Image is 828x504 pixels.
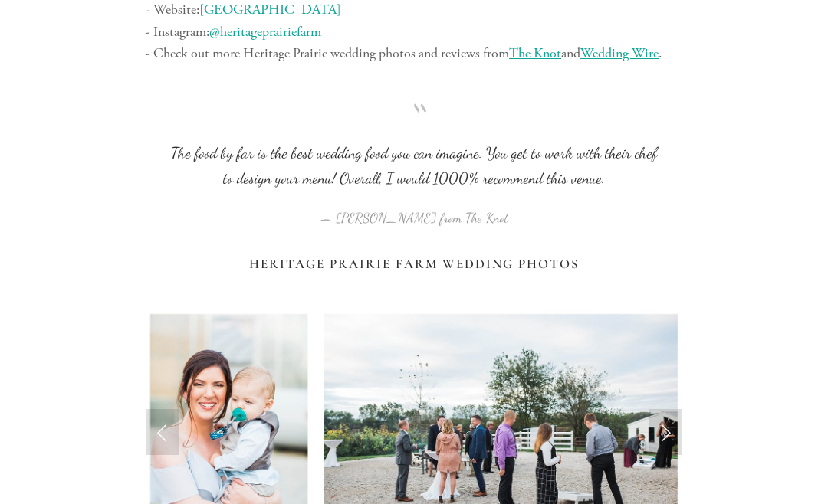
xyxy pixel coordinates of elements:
[199,1,341,18] a: [GEOGRAPHIC_DATA]
[170,116,658,141] span: “
[170,191,658,231] figcaption: — [PERSON_NAME] from The Knot
[146,409,179,455] a: Previous Slide
[146,257,682,272] h3: Heritage Prairie Farm Wedding Photos
[209,23,321,41] a: @heritageprairiefarm
[580,44,659,62] a: Wedding Wire
[509,44,561,62] a: The Knot
[649,409,682,455] a: Next Slide
[170,116,658,191] blockquote: The food by far is the best wedding food you can imagine. You get to work with their chef to desi...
